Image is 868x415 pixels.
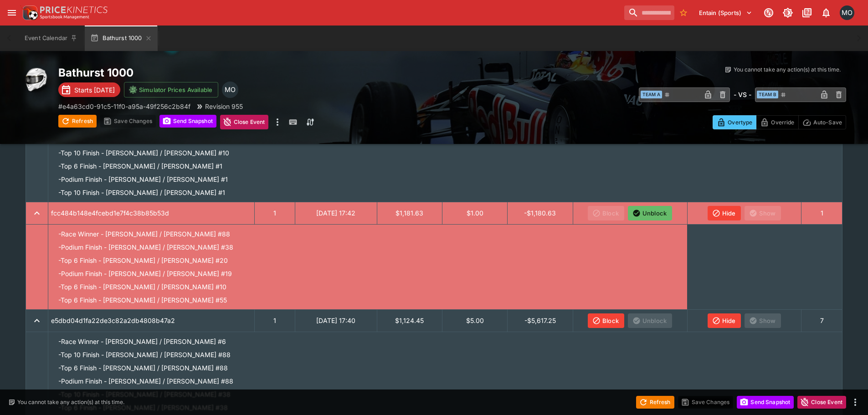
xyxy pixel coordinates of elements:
[377,309,442,332] td: $1,124.45
[222,82,238,98] div: Matthew Oliver
[74,85,115,95] p: Starts [DATE]
[205,102,243,111] p: Revision 955
[48,309,255,332] td: e5dbd04d1fa22de3c82a2db4808b47a2
[798,115,846,129] button: Auto-Save
[797,396,846,409] button: Close Event
[29,205,45,221] button: expand row
[757,91,778,98] span: Team B
[40,15,89,19] img: Sportsbook Management
[58,188,225,197] p: - Top 10 Finish - [PERSON_NAME] / [PERSON_NAME] #1
[760,5,777,21] button: Connected to PK
[713,115,846,129] div: Start From
[588,313,624,328] button: Block
[58,229,230,239] p: - Race Winner - [PERSON_NAME] / [PERSON_NAME] #88
[840,5,854,20] div: Matt Oliver
[4,5,20,21] button: open drawer
[636,396,674,409] button: Refresh
[40,6,108,13] img: PriceKinetics
[818,5,834,21] button: Notifications
[780,5,796,21] button: Toggle light/dark mode
[58,115,97,128] button: Refresh
[58,161,222,171] p: - Top 6 Finish - [PERSON_NAME] / [PERSON_NAME] #1
[804,208,839,218] p: 1
[58,269,232,278] p: - Podium Finish - [PERSON_NAME] / [PERSON_NAME] #19
[508,309,573,332] td: -$5,617.25
[58,102,190,111] p: Copy To Clipboard
[837,3,857,23] button: Matt Oliver
[220,115,269,129] button: Close Event
[58,295,227,305] p: - Top 6 Finish - [PERSON_NAME] / [PERSON_NAME] #55
[850,397,861,408] button: more
[713,115,756,129] button: Overtype
[58,282,226,292] p: - Top 6 Finish - [PERSON_NAME] / [PERSON_NAME] #10
[799,5,815,21] button: Documentation
[29,313,45,329] button: expand row
[17,398,124,406] p: You cannot take any action(s) at this time.
[628,206,672,220] button: Unblock
[734,66,841,74] p: You cannot take any action(s) at this time.
[377,202,442,224] td: $1,181.63
[58,376,233,386] p: - Podium Finish - [PERSON_NAME] / [PERSON_NAME] #88
[756,115,798,129] button: Override
[58,174,228,184] p: - Podium Finish - [PERSON_NAME] / [PERSON_NAME] #1
[124,82,218,97] button: Simulator Prices Available
[19,26,83,51] button: Event Calendar
[58,350,231,359] p: - Top 10 Finish - [PERSON_NAME] / [PERSON_NAME] #88
[272,115,283,129] button: more
[804,316,839,325] p: 7
[22,66,51,95] img: motorracing.png
[58,148,229,158] p: - Top 10 Finish - [PERSON_NAME] / [PERSON_NAME] #10
[708,206,741,220] button: Hide
[771,118,794,127] p: Override
[737,396,794,409] button: Send Snapshot
[442,202,507,224] td: $1.00
[48,202,255,224] td: fcc484b148e4fcebd1e7f4c38b85b53d
[20,4,38,22] img: PriceKinetics Logo
[693,5,758,20] button: Select Tenant
[624,5,674,20] input: search
[58,256,228,265] p: - Top 6 Finish - [PERSON_NAME] / [PERSON_NAME] #20
[813,118,842,127] p: Auto-Save
[641,91,662,98] span: Team A
[508,202,573,224] td: -$1,180.63
[159,115,216,128] button: Send Snapshot
[734,90,751,99] h6: - VS -
[728,118,752,127] p: Overtype
[254,202,295,224] td: 1
[58,242,233,252] p: - Podium Finish - [PERSON_NAME] / [PERSON_NAME] #38
[295,309,377,332] td: [DATE] 17:40
[58,363,228,373] p: - Top 6 Finish - [PERSON_NAME] / [PERSON_NAME] #88
[708,313,741,328] button: Hide
[58,337,226,346] p: - Race Winner - [PERSON_NAME] / [PERSON_NAME] #6
[85,26,157,51] button: Bathurst 1000
[295,202,377,224] td: [DATE] 17:42
[254,309,295,332] td: 1
[442,309,507,332] td: $5.00
[58,66,452,80] h2: Copy To Clipboard
[676,5,691,20] button: No Bookmarks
